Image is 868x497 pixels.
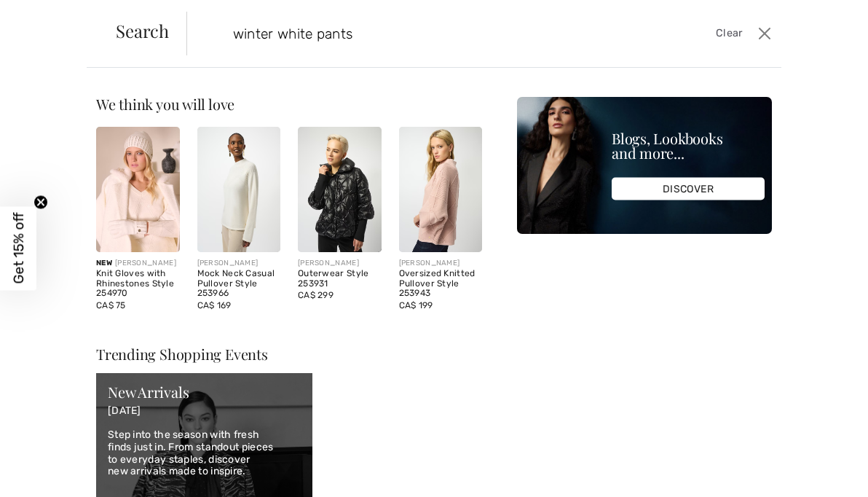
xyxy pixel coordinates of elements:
[10,213,27,284] span: Get 15% off
[197,127,281,252] img: Mock Neck Casual Pullover Style 253966. Winter White
[108,405,301,418] p: [DATE]
[298,290,334,300] span: CA$ 299
[197,258,281,269] div: [PERSON_NAME]
[222,12,621,55] input: TYPE TO SEARCH
[612,178,765,200] div: DISCOVER
[108,385,301,399] div: New Arrivals
[197,269,281,299] div: Mock Neck Casual Pullover Style 253966
[399,300,433,310] span: CA$ 199
[197,300,232,310] span: CA$ 169
[96,300,126,310] span: CA$ 75
[96,259,112,267] span: New
[96,347,312,361] div: Trending Shopping Events
[399,269,483,299] div: Oversized Knitted Pullover Style 253943
[612,131,765,160] div: Blogs, Lookbooks and more...
[298,127,382,252] img: Joseph Ribkoff Outerwear Style 253931. Winter White
[96,258,180,269] div: [PERSON_NAME]
[517,97,772,234] img: Blogs, Lookbooks and more...
[96,127,180,252] img: Knit Gloves with Rhinestones Style 254970. Winter White
[399,258,483,269] div: [PERSON_NAME]
[716,26,743,42] span: Clear
[298,258,382,269] div: [PERSON_NAME]
[96,94,234,114] span: We think you will love
[96,269,180,299] div: Knit Gloves with Rhinestones Style 254970
[298,269,382,289] div: Outerwear Style 253931
[108,429,301,478] p: Step into the season with fresh finds just in. From standout pieces to everyday staples, discover...
[33,10,63,23] span: Help
[399,127,483,252] img: Oversized Knitted Pullover Style 253943. Winter White
[116,22,169,39] span: Search
[754,22,775,45] button: Close
[33,195,48,210] button: Close teaser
